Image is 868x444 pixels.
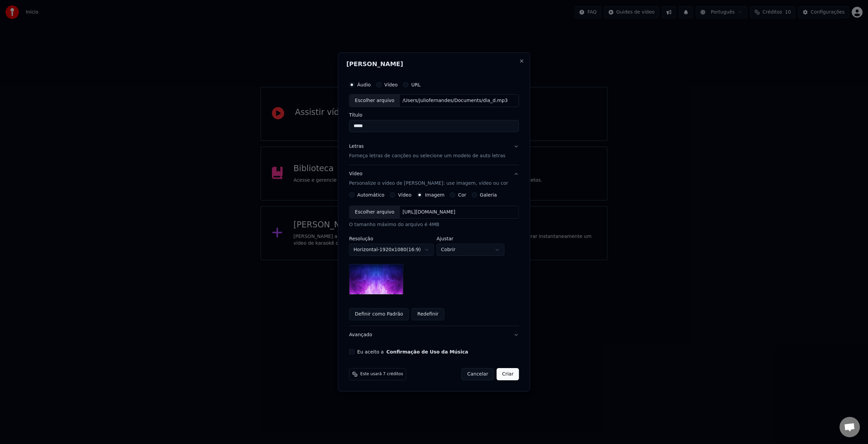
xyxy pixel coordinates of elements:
div: Vídeo [349,170,508,187]
button: Definir como Padrão [349,308,409,320]
div: Letras [349,143,364,150]
div: Escolher arquivo [350,95,400,107]
label: Título [349,113,519,117]
label: URL [411,82,421,87]
label: Automático [357,193,384,197]
h2: [PERSON_NAME] [347,61,522,67]
label: Áudio [357,82,371,87]
button: Redefinir [412,308,445,320]
button: VídeoPersonalize o vídeo de [PERSON_NAME]: use imagem, vídeo ou cor [349,165,519,192]
div: [URL][DOMAIN_NAME] [400,209,458,216]
label: Vídeo [398,193,412,197]
span: Este usará 7 créditos [360,371,403,377]
label: Ajustar [437,236,505,241]
label: Eu aceito a [357,349,468,354]
button: Eu aceito a [387,349,468,354]
label: Resolução [349,236,434,241]
button: Avançado [349,326,519,344]
div: Escolher arquivo [350,206,400,218]
div: /Users/juliofernandes/Documents/dia_d.mp3 [400,97,510,104]
label: Galeria [480,193,497,197]
label: Vídeo [384,82,398,87]
button: LetrasForneça letras de canções ou selecione um modelo de auto letras [349,138,519,165]
div: VídeoPersonalize o vídeo de [PERSON_NAME]: use imagem, vídeo ou cor [349,192,519,326]
button: Criar [497,368,519,380]
p: Forneça letras de canções ou selecione um modelo de auto letras [349,153,506,159]
button: Cancelar [461,368,494,380]
label: Imagem [425,193,444,197]
div: O tamanho máximo do arquivo é 4MB [349,221,519,228]
label: Cor [458,193,466,197]
p: Personalize o vídeo de [PERSON_NAME]: use imagem, vídeo ou cor [349,180,508,187]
